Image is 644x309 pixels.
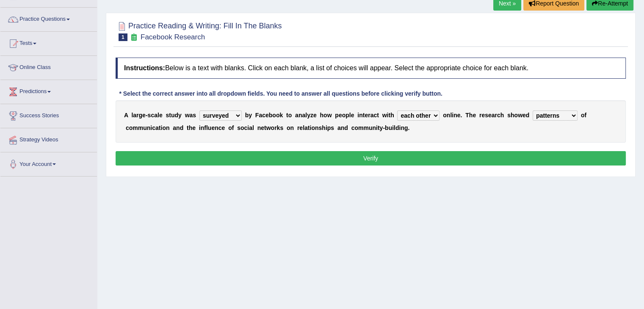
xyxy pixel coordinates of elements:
[206,124,208,131] b: l
[304,124,308,131] b: a
[152,124,155,131] b: c
[274,124,276,131] b: r
[335,112,339,119] b: p
[249,112,252,119] b: y
[581,112,585,119] b: o
[150,124,152,131] b: i
[485,112,488,119] b: s
[255,112,259,119] b: F
[500,112,504,119] b: h
[139,112,143,119] b: g
[286,112,288,119] b: t
[249,124,252,131] b: a
[469,112,473,119] b: h
[395,124,399,131] b: d
[465,112,469,119] b: T
[308,124,310,131] b: t
[287,124,290,131] b: o
[151,112,154,119] b: c
[136,112,138,119] b: r
[218,124,222,131] b: c
[265,112,269,119] b: e
[497,112,500,119] b: c
[277,124,280,131] b: k
[142,112,146,119] b: e
[244,124,247,131] b: c
[159,112,163,119] b: e
[143,124,147,131] b: u
[443,112,447,119] b: o
[155,124,159,131] b: a
[390,112,394,119] b: h
[349,112,351,119] b: l
[507,112,511,119] b: s
[192,124,196,131] b: e
[584,112,586,119] b: f
[518,112,522,119] b: w
[310,124,311,131] b: i
[394,124,395,131] b: l
[116,58,626,79] h4: Below is a text with blanks. Click on each blank, a list of choices will appear. Select the appro...
[0,56,97,77] a: Online Class
[228,124,232,131] b: o
[473,112,476,119] b: e
[511,112,514,119] b: h
[290,124,294,131] b: n
[376,124,378,131] b: i
[383,124,385,131] b: -
[266,124,271,131] b: w
[307,112,310,119] b: y
[130,33,138,41] small: Exam occurring question
[271,124,275,131] b: o
[339,112,342,119] b: e
[269,112,273,119] b: b
[288,112,292,119] b: o
[351,112,354,119] b: e
[492,112,495,119] b: a
[378,124,380,131] b: t
[354,124,358,131] b: o
[162,124,166,131] b: o
[392,124,394,131] b: i
[174,112,178,119] b: d
[351,124,355,131] b: c
[373,112,377,119] b: c
[193,112,196,119] b: s
[173,124,176,131] b: a
[310,112,313,119] b: z
[0,8,97,29] a: Practice Questions
[147,124,151,131] b: n
[372,124,376,131] b: n
[279,112,283,119] b: k
[240,124,244,131] b: o
[166,112,169,119] b: s
[261,124,264,131] b: e
[326,124,327,131] b: i
[247,124,249,131] b: i
[146,112,148,119] b: -
[337,124,341,131] b: a
[363,124,368,131] b: m
[399,124,401,131] b: i
[495,112,497,119] b: r
[148,112,151,119] b: s
[211,124,215,131] b: e
[460,112,462,119] b: .
[368,112,370,119] b: r
[363,112,365,119] b: t
[302,112,305,119] b: a
[479,112,481,119] b: r
[119,33,127,41] span: 1
[138,124,143,131] b: m
[131,112,133,119] b: l
[389,124,392,131] b: u
[345,112,349,119] b: p
[199,124,201,131] b: i
[189,124,193,131] b: h
[0,152,97,174] a: Your Account
[0,128,97,149] a: Strategy Videos
[323,112,327,119] b: o
[344,124,348,131] b: d
[124,112,128,119] b: A
[297,124,299,131] b: r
